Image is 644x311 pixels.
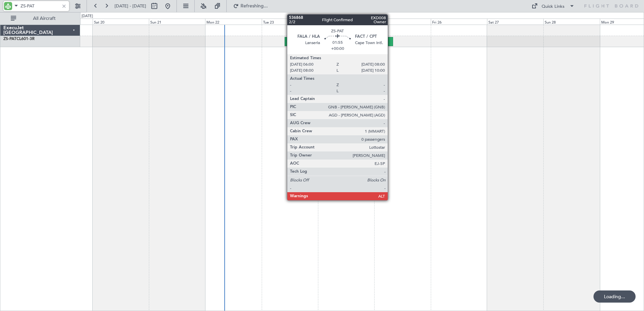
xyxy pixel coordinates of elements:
div: Wed 24 [318,19,374,25]
div: Sun 21 [149,19,205,25]
span: [DATE] - [DATE] [115,3,146,9]
button: Refreshing... [230,1,270,11]
span: All Aircraft [18,16,71,21]
span: Refreshing... [240,4,268,8]
div: Quick Links [542,3,565,10]
button: All Aircraft [7,13,73,24]
div: Sun 28 [543,19,600,25]
input: A/C (Reg. or Type) [21,1,59,11]
span: ZS-PAT [3,37,17,41]
div: Mon 22 [205,19,261,25]
div: [DATE] [82,13,93,19]
div: Sat 27 [487,19,543,25]
div: Thu 25 [374,19,430,25]
div: Fri 26 [431,19,487,25]
div: Tue 23 [262,19,318,25]
button: Quick Links [528,1,578,11]
div: Loading... [593,290,636,303]
div: Sat 20 [93,19,149,25]
a: ZS-PATCL601-3R [3,37,35,41]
